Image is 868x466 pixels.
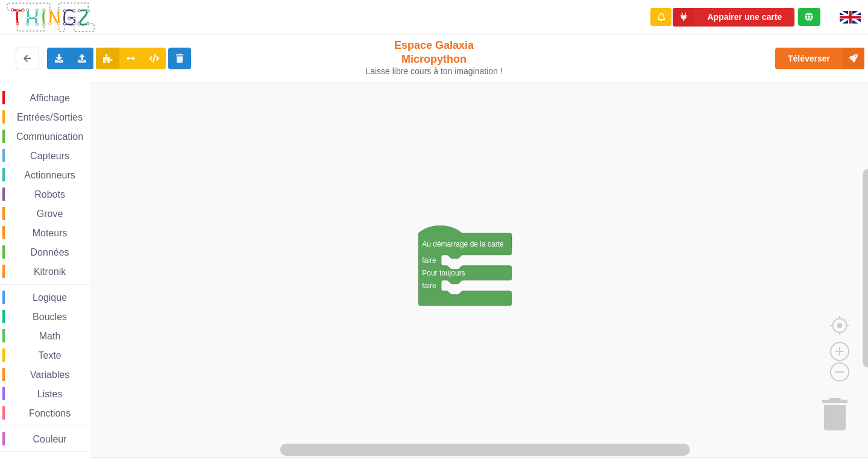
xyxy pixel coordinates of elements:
span: Grove [35,209,65,219]
span: Kitronik [32,266,68,277]
text: faire [422,256,436,265]
span: Boucles [31,312,69,322]
span: Entrées/Sorties [15,112,84,122]
span: Fonctions [27,408,72,418]
img: gb.png [840,11,861,24]
text: Pour toujours [422,269,465,277]
span: Robots [33,189,67,200]
span: Variables [28,370,72,380]
span: Actionneurs [22,170,77,180]
span: Logique [31,292,69,303]
div: Espace Galaxia Micropython [360,39,508,77]
span: Texte [36,350,63,361]
span: Données [29,247,71,257]
button: Appairer une carte [673,8,794,27]
text: faire [422,282,436,290]
span: Capteurs [28,151,71,161]
span: Listes [36,389,64,399]
div: Laisse libre cours à ton imagination ! [360,66,508,77]
text: Au démarrage de la carte [422,240,504,248]
img: thingz_logo.png [5,1,96,33]
button: Téléverser [775,48,864,69]
span: Affichage [28,93,71,103]
div: Tu es connecté au serveur de création de Thingz [798,8,820,26]
span: Moteurs [31,228,69,238]
span: Couleur [31,434,69,444]
span: Math [37,331,63,341]
span: Communication [14,131,85,142]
